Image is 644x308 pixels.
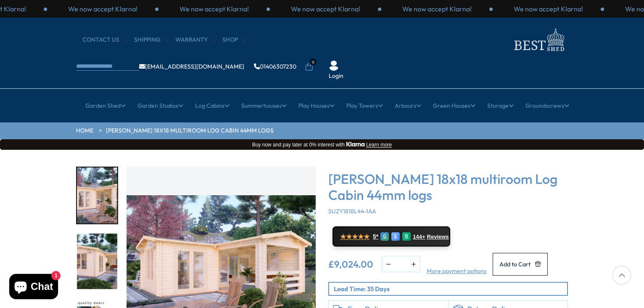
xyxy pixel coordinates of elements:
[270,4,381,13] div: 2 / 3
[241,95,287,116] a: Summerhouses
[328,260,373,269] ins: £9,024.00
[329,61,339,71] img: User Icon
[305,63,313,71] a: 0
[402,4,472,13] p: We now accept Klarna!
[76,127,93,135] a: HOME
[427,267,486,276] a: More payment options
[487,95,514,116] a: Storage
[7,274,61,301] inbox-online-store-chat: Shopify online store chat
[395,95,421,116] a: Arbours
[329,72,343,80] a: Login
[493,4,604,13] div: 1 / 3
[76,167,118,224] div: 1 / 7
[328,207,376,215] span: SUZY1818L44-1AA
[499,261,531,267] span: Add to Cart
[76,233,118,290] div: 2 / 7
[391,232,400,241] div: E
[195,95,230,116] a: Log Cabins
[525,95,569,116] a: Groundscrews
[137,95,183,116] a: Garden Studios
[68,4,137,13] p: We now accept Klarna!
[106,127,274,135] a: [PERSON_NAME] 18x18 multiroom Log Cabin 44mm logs
[433,95,475,116] a: Green Houses
[514,4,583,13] p: We now accept Klarna!
[328,171,568,203] h3: [PERSON_NAME] 18x18 multiroom Log Cabin 44mm logs
[291,4,360,13] p: We now accept Klarna!
[380,232,389,241] div: G
[77,167,117,223] img: Suzy3_2x6-2_5S31896-1_f0f3b787-e36b-4efa-959a-148785adcb0b_200x200.jpg
[175,36,216,44] a: Warranty
[179,4,249,13] p: We now accept Klarna!
[82,36,128,44] a: CONTACT US
[427,234,449,240] span: Reviews
[134,36,169,44] a: Shipping
[222,36,246,44] a: Shop
[254,64,296,69] a: 01406307230
[509,26,568,53] img: logo
[47,4,158,13] div: 3 / 3
[85,95,126,116] a: Garden Shed
[493,253,548,275] button: Add to Cart
[346,95,383,116] a: Play Towers
[402,232,411,241] div: R
[298,95,335,116] a: Play Houses
[333,226,450,247] a: ★★★★★ 5* G E R 144+ Reviews
[309,58,317,66] span: 0
[381,4,493,13] div: 3 / 3
[77,234,117,289] img: Suzy3_2x6-2_5S31896-2_64732b6d-1a30-4d9b-a8b3-4f3a95d206a5_200x200.jpg
[340,233,370,241] span: ★★★★★
[158,4,270,13] div: 1 / 3
[334,284,567,293] p: Lead Time: 35 Days
[139,64,244,69] a: [EMAIL_ADDRESS][DOMAIN_NAME]
[413,234,425,240] span: 144+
